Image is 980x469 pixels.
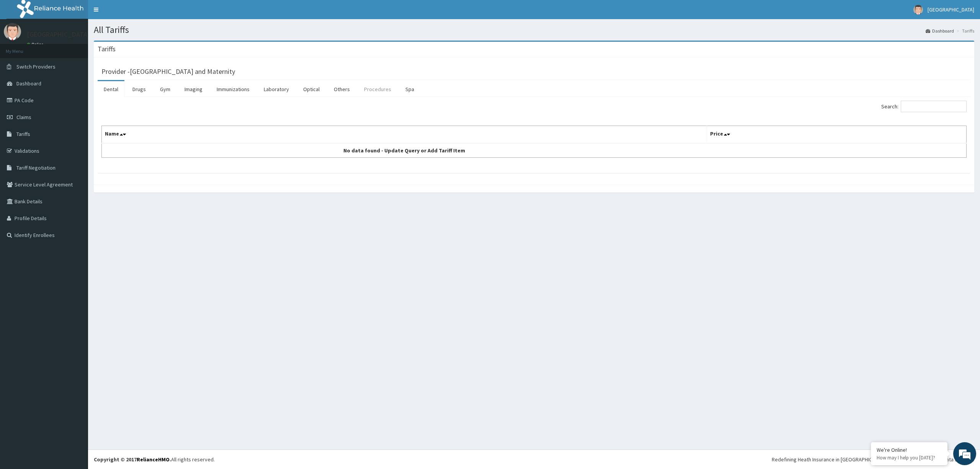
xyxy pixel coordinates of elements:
[358,81,397,97] a: Procedures
[94,25,974,35] h1: All Tariffs
[928,6,974,13] span: [GEOGRAPHIC_DATA]
[137,456,170,463] a: RelianceHMO
[881,101,967,112] label: Search:
[27,31,90,38] p: [GEOGRAPHIC_DATA]
[4,23,21,40] img: User Image
[27,42,45,47] a: Online
[399,81,420,97] a: Spa
[926,28,954,34] a: Dashboard
[88,449,980,469] footer: All rights reserved.
[98,81,124,97] a: Dental
[16,63,56,70] span: Switch Providers
[297,81,326,97] a: Optical
[211,81,256,97] a: Immunizations
[328,81,356,97] a: Others
[901,101,967,112] input: Search:
[16,80,41,87] span: Dashboard
[102,143,707,158] td: No data found - Update Query or Add Tariff Item
[877,454,942,461] p: How may I help you today?
[154,81,176,97] a: Gym
[94,456,171,463] strong: Copyright © 2017 .
[98,46,116,52] h3: Tariffs
[16,131,30,137] span: Tariffs
[258,81,295,97] a: Laboratory
[16,164,56,171] span: Tariff Negotiation
[16,114,31,121] span: Claims
[772,456,974,463] div: Redefining Heath Insurance in [GEOGRAPHIC_DATA] using Telemedicine and Data Science!
[955,28,974,34] li: Tariffs
[707,126,967,144] th: Price
[877,446,942,453] div: We're Online!
[913,5,923,15] img: User Image
[178,81,209,97] a: Imaging
[101,68,235,75] h3: Provider - [GEOGRAPHIC_DATA] and Maternity
[126,81,152,97] a: Drugs
[102,126,707,144] th: Name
